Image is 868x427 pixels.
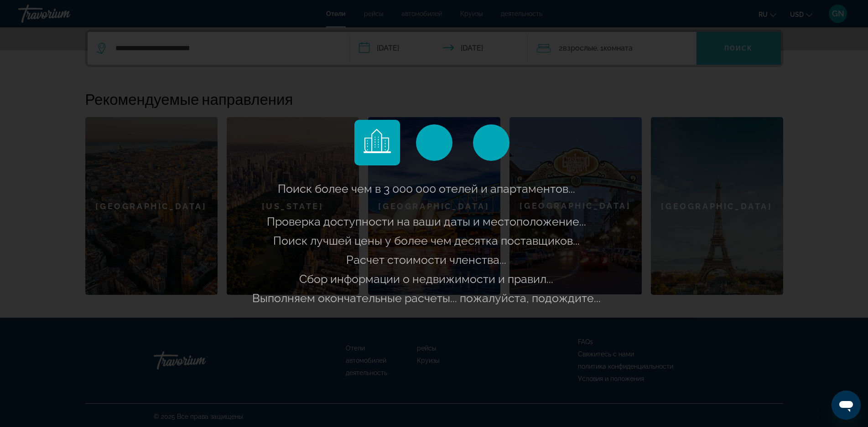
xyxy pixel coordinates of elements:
span: Сбор информации о недвижимости и правил... [299,272,553,286]
span: Расчет стоимости членства... [346,253,506,267]
span: Проверка доступности на ваши даты и местоположение... [267,215,586,228]
iframe: Кнопка запуска окна обмена сообщениями [832,391,861,420]
span: Поиск лучшей цены у более чем десятка поставщиков... [273,234,580,247]
span: Выполняем окончательные расчеты... пожалуйста, подождите... [252,291,601,305]
span: Поиск более чем в 3 000 000 отелей и апартаментов... [278,182,575,195]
